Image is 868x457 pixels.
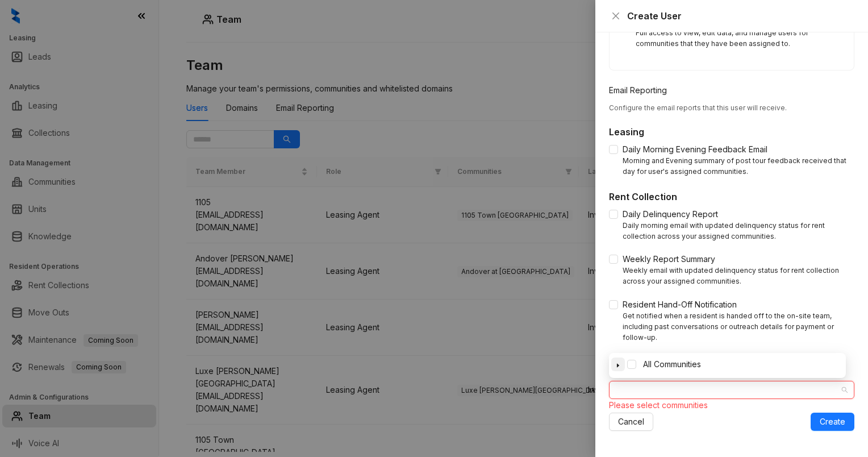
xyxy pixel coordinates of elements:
div: Create User [627,9,854,23]
span: Resident Hand-Off Notification [618,298,741,311]
span: Daily Delinquency Report [618,208,723,221]
button: Create [811,413,854,431]
span: All Communities [639,358,844,371]
button: Close [609,9,623,23]
input: Communities [616,383,618,397]
span: close [611,11,620,20]
span: All Communities [643,359,701,369]
span: Weekly Report Summary [618,253,720,265]
span: caret-down [615,363,621,368]
span: Configure the email reports that this user will receive. [609,103,787,112]
div: Morning and Evening summary of post tour feedback received that day for user's assigned communities. [623,156,854,177]
button: Cancel [609,413,653,431]
div: Full access to view, edit data, and manage users for communities that they have been assigned to. [636,28,840,49]
span: Daily Morning Evening Feedback Email [618,143,772,156]
div: Please select communities [609,399,854,412]
h5: Rent Collection [609,190,854,203]
div: Weekly email with updated delinquency status for rent collection across your assigned communities. [623,265,854,287]
div: Get notified when a resident is handed off to the on-site team, including past conversations or o... [623,311,854,343]
h5: Leasing [609,125,854,139]
div: Daily morning email with updated delinquency status for rent collection across your assigned comm... [623,221,854,242]
span: Create [820,416,845,428]
label: Email Reporting [609,84,674,97]
span: Cancel [618,416,644,428]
